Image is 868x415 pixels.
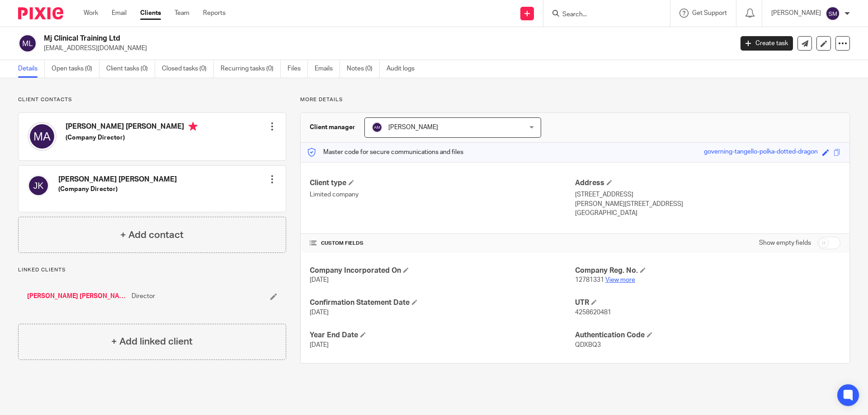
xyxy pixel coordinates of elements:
[826,6,840,21] img: svg%3E
[111,335,193,349] h4: + Add linked client
[692,10,727,16] span: Get Support
[27,292,127,301] a: [PERSON_NAME] [PERSON_NAME]
[84,9,98,18] a: Work
[66,133,198,142] h5: (Company Director)
[44,34,590,43] h2: Mj Clinical Training Ltd
[575,298,840,308] h4: UTR
[315,60,340,78] a: Emails
[66,122,198,133] h4: [PERSON_NAME] [PERSON_NAME]
[310,190,575,199] p: Limited company
[18,60,45,78] a: Details
[132,292,155,301] span: Director
[310,178,575,188] h4: Client type
[288,60,308,78] a: Files
[605,277,635,283] a: View more
[310,331,575,340] h4: Year End Date
[18,266,286,274] p: Linked clients
[28,122,57,151] img: svg%3E
[28,175,49,196] img: svg%3E
[175,9,189,18] a: Team
[300,96,850,103] p: More details
[140,9,161,18] a: Clients
[162,60,214,78] a: Closed tasks (0)
[18,96,286,103] p: Client contacts
[58,185,177,194] h5: (Company Director)
[575,342,601,348] span: QDXBQ3
[310,240,575,247] h4: CUSTOM FIELDS
[310,277,329,283] span: [DATE]
[310,123,355,132] h3: Client manager
[18,34,37,53] img: svg%3E
[120,228,184,242] h4: + Add contact
[347,60,380,78] a: Notes (0)
[771,9,821,18] p: [PERSON_NAME]
[387,60,421,78] a: Audit logs
[575,190,840,199] p: [STREET_ADDRESS]
[759,238,811,247] label: Show empty fields
[310,298,575,308] h4: Confirmation Statement Date
[44,44,727,53] p: [EMAIL_ADDRESS][DOMAIN_NAME]
[741,36,793,51] a: Create task
[575,178,840,188] h4: Address
[310,309,329,316] span: [DATE]
[372,122,382,133] img: svg%3E
[106,60,155,78] a: Client tasks (0)
[189,122,198,131] i: Primary
[203,9,226,18] a: Reports
[561,11,643,19] input: Search
[18,7,63,19] img: Pixie
[52,60,99,78] a: Open tasks (0)
[221,60,281,78] a: Recurring tasks (0)
[58,175,177,184] h4: [PERSON_NAME] [PERSON_NAME]
[310,342,329,348] span: [DATE]
[112,9,127,18] a: Email
[575,266,840,275] h4: Company Reg. No.
[704,147,818,158] div: governing-tangello-polka-dotted-dragon
[575,209,840,218] p: [GEOGRAPHIC_DATA]
[575,277,604,283] span: 12781331
[575,200,840,209] p: [PERSON_NAME][STREET_ADDRESS]
[310,266,575,275] h4: Company Incorporated On
[307,148,463,157] p: Master code for secure communications and files
[388,124,438,131] span: [PERSON_NAME]
[575,331,840,340] h4: Authentication Code
[575,309,611,316] span: 4258620481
